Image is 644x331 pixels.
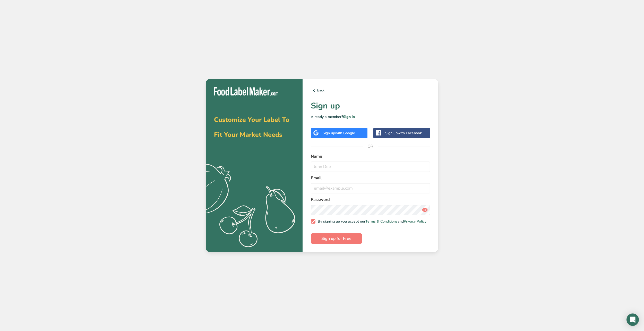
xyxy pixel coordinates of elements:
[335,131,355,135] span: with Google
[311,197,430,203] label: Password
[343,114,355,119] a: Sign in
[363,139,378,154] span: OR
[311,87,430,94] a: Back
[311,233,362,244] button: Sign up for Free
[321,235,351,242] span: Sign up for Free
[214,115,289,139] span: Customize Your Label To Fit Your Market Needs
[398,131,422,135] span: with Facebook
[404,219,426,224] a: Privacy Policy
[626,313,639,326] div: Open Intercom Messenger
[311,114,430,120] p: Already a member?
[311,183,430,193] input: email@example.com
[311,100,430,112] h1: Sign up
[315,219,427,224] span: By signing up you accept our and
[311,175,430,181] label: Email
[311,162,430,172] input: John Doe
[365,219,398,224] a: Terms & Conditions
[385,130,422,136] div: Sign up
[311,153,430,159] label: Name
[323,130,355,136] div: Sign up
[214,87,278,96] img: Food Label Maker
